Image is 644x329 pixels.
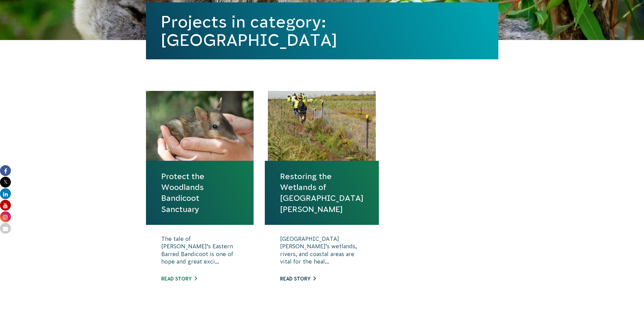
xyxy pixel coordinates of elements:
h1: Projects in category: [GEOGRAPHIC_DATA] [161,13,483,49]
a: Read story [280,276,316,282]
a: Protect the Woodlands Bandicoot Sanctuary [161,171,239,215]
p: The tale of [PERSON_NAME]’s Eastern Barred Bandicoot is one of hope and great exci... [161,235,239,269]
p: [GEOGRAPHIC_DATA][PERSON_NAME]’s wetlands, rivers, and coastal areas are vital for the heal... [280,235,364,269]
a: Restoring the Wetlands of [GEOGRAPHIC_DATA][PERSON_NAME] [280,171,364,215]
a: Read story [161,276,197,282]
